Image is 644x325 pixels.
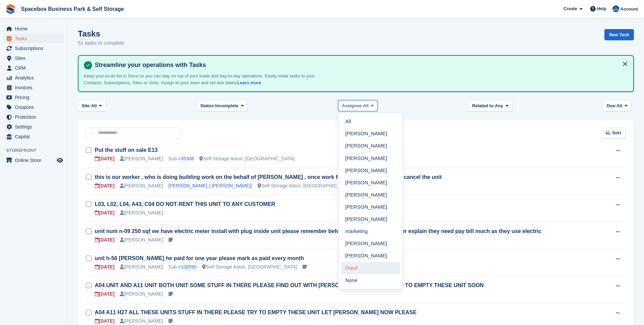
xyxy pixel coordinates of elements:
[181,156,194,161] a: 35308
[3,102,64,112] a: menu
[15,83,55,92] span: Invoices
[620,6,638,13] span: Account
[341,250,400,262] a: [PERSON_NAME]
[169,155,194,162] div: Sub #
[56,156,64,164] a: Preview store
[95,147,158,153] a: Put the stuff on sale E13
[237,80,261,85] a: Learn more
[3,24,64,33] a: menu
[91,102,97,109] span: All
[95,182,114,189] div: [DATE]
[15,63,55,73] span: CRM
[215,102,239,109] span: Incomplete
[612,130,621,136] span: Sort
[169,183,252,188] a: [PERSON_NAME] ( [PERSON_NAME])
[3,156,64,165] a: menu
[341,164,400,177] a: [PERSON_NAME]
[363,102,369,109] span: All
[3,63,64,73] a: menu
[341,262,400,274] a: Daud
[3,83,64,92] a: menu
[95,209,114,216] div: [DATE]
[3,132,64,141] a: menu
[95,236,114,243] div: [DATE]
[78,39,125,47] p: 51 tasks to complete
[3,122,64,132] a: menu
[341,201,400,213] a: [PERSON_NAME]
[3,73,64,83] a: menu
[3,112,64,122] a: menu
[78,100,106,111] button: Site: All
[15,44,55,53] span: Subscriptions
[95,228,541,234] a: unit num n-09 250 sqf we have electric meter install with plug inside unit please remember before...
[95,263,114,271] div: [DATE]
[15,53,55,63] span: Sites
[120,236,163,243] div: [PERSON_NAME]
[338,100,378,111] button: Assignee: All
[15,102,55,112] span: Coupons
[472,102,495,109] span: Related to:
[120,182,163,189] div: [PERSON_NAME]
[120,263,163,271] div: [PERSON_NAME]
[95,155,114,162] div: [DATE]
[341,128,400,140] a: [PERSON_NAME]
[15,73,55,83] span: Analytics
[95,201,275,207] a: L03, L02, L04, A43, C04 DO NOT RENT THIS UNIT TO ANY CUSTOMER
[468,100,512,111] button: Related to: Any
[15,156,55,165] span: Online Store
[6,147,67,154] span: Storefront
[341,189,400,201] a: [PERSON_NAME]
[200,102,215,109] span: Status:
[604,29,634,40] a: New Task
[120,155,163,162] div: [PERSON_NAME]
[3,93,64,102] a: menu
[3,53,64,63] a: menu
[15,132,55,141] span: Capital
[120,318,163,325] div: [PERSON_NAME]
[95,318,114,325] div: [DATE]
[607,102,617,109] span: Due:
[341,140,400,152] a: [PERSON_NAME]
[197,100,247,111] button: Status: Incomplete
[95,309,417,315] a: A04 A11 H27 ALL THESE UNITS STUFF IN THERE PLEASE TRY TO EMPTY THESE UNIT LET [PERSON_NAME] NOW P...
[82,102,91,109] span: Site:
[341,225,400,237] a: marketing
[95,291,114,298] div: [DATE]
[5,4,16,14] img: stora-icon-8386f47178a22dfd0bd8f6a31ec36ba5ce8667c1dd55bd0f319d3a0aa187defe.svg
[597,5,606,12] span: Help
[95,282,484,288] a: A04 UNIT AND A11 UNIT BOTH UNIT SOME STUFF IN THERE PLEASE FIND OUT WITH [PERSON_NAME] PLEASE NEE...
[92,61,628,69] h4: Streamline your operations with Tasks
[95,174,442,180] a: this is our worker , who is doing building work on the behalf of [PERSON_NAME] , once work finish...
[341,177,400,189] a: [PERSON_NAME]
[617,102,622,109] span: All
[603,100,631,111] button: Due: All
[18,3,127,15] a: Spacebox Business Park & Self Storage
[84,73,321,86] p: Keep your to-do list in Stora so you can stay on top of your leads and day-to-day operations. Eas...
[342,102,363,109] span: Assignee:
[563,5,577,12] span: Create
[341,237,400,250] a: [PERSON_NAME]
[120,209,163,216] div: [PERSON_NAME]
[78,29,125,38] h1: Tasks
[181,264,197,270] a: 100590
[120,291,163,298] div: [PERSON_NAME]
[169,263,197,271] div: Sub #
[341,116,400,128] a: All
[95,255,304,261] a: unit h-56 [PERSON_NAME] he paid for one year please mark as paid every month
[15,112,55,122] span: Protection
[495,102,503,109] span: Any
[199,155,294,162] div: Self-Storage Aston, [GEOGRAPHIC_DATA]
[341,274,400,286] a: None
[341,213,400,225] a: [PERSON_NAME]
[15,122,55,132] span: Settings
[202,263,297,271] div: Self-Storage Aston, [GEOGRAPHIC_DATA]
[3,44,64,53] a: menu
[15,34,55,43] span: Tasks
[3,34,64,43] a: menu
[15,93,55,102] span: Pricing
[15,24,55,33] span: Home
[258,182,353,189] div: Self-Storage Aston, [GEOGRAPHIC_DATA]
[613,5,619,12] img: Daud
[341,152,400,164] a: [PERSON_NAME]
